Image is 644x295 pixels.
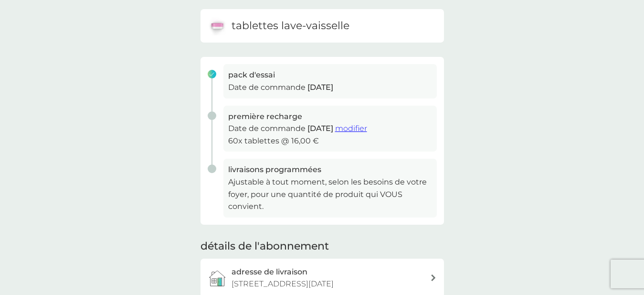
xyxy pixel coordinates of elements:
button: modifier [335,122,367,135]
span: modifier [335,124,367,133]
p: Ajustable à tout moment, selon les besoins de votre foyer, pour une quantité de produit qui VOUS ... [228,176,432,213]
p: Date de commande [228,122,432,135]
h3: première recharge [228,110,432,123]
h3: livraisons programmées [228,164,432,176]
span: [DATE] [307,124,333,133]
span: [DATE] [307,83,333,92]
p: [STREET_ADDRESS][DATE] [232,278,334,290]
h6: tablettes lave-vaisselle [232,19,349,33]
p: 60x tablettes @ 16,00 € [228,135,432,147]
img: tablettes lave-vaisselle [208,16,227,35]
p: Date de commande [228,81,432,94]
h3: pack d'essai [228,69,432,81]
h3: adresse de livraison [232,266,307,278]
h2: détails de l'abonnement [201,239,329,254]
